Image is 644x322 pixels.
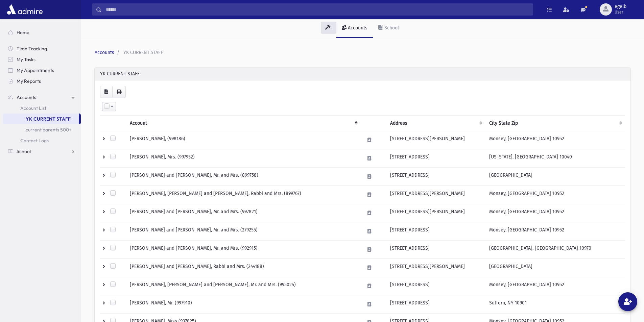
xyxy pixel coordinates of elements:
[126,295,360,314] td: [PERSON_NAME], Mr. (997910)
[17,67,54,73] span: My Appointments
[3,65,81,76] a: My Appointments
[123,50,163,55] span: YK CURRENT STAFF
[386,204,485,222] td: [STREET_ADDRESS][PERSON_NAME]
[386,131,485,149] td: [STREET_ADDRESS][PERSON_NAME]
[485,116,625,131] th: City State Zip : activate to sort column ascending
[20,105,46,111] span: Account List
[485,295,625,314] td: Suffern, NY 10901
[485,222,625,241] td: Monsey, [GEOGRAPHIC_DATA] 10952
[126,186,360,204] td: [PERSON_NAME], [PERSON_NAME] and [PERSON_NAME], Rabbi and Mrs. (899767)
[615,4,626,9] span: egelb
[485,241,625,259] td: [GEOGRAPHIC_DATA], [GEOGRAPHIC_DATA] 10970
[17,29,29,35] span: Home
[3,114,79,124] a: YK CURRENT STAFF
[383,25,399,31] div: School
[102,3,533,16] input: Search
[126,168,360,186] td: [PERSON_NAME] and [PERSON_NAME], Mr. and Mrs. (899758)
[17,148,31,154] span: School
[386,241,485,259] td: [STREET_ADDRESS]
[3,76,81,86] a: My Reports
[386,295,485,314] td: [STREET_ADDRESS]
[386,149,485,168] td: [STREET_ADDRESS]
[17,78,41,84] span: My Reports
[95,68,630,80] div: YK CURRENT STAFF
[3,146,81,157] a: School
[485,149,625,168] td: [US_STATE], [GEOGRAPHIC_DATA] 10040
[3,103,81,114] a: Account List
[3,92,81,103] a: Accounts
[20,138,49,144] span: Contact Logs
[17,56,35,63] span: My Tasks
[126,149,360,168] td: [PERSON_NAME], Mrs. (997952)
[126,241,360,259] td: [PERSON_NAME] and [PERSON_NAME], Mr. and Mrs. (992915)
[126,277,360,295] td: [PERSON_NAME], [PERSON_NAME] and [PERSON_NAME], Mr. and Mrs. (995024)
[17,94,36,100] span: Accounts
[386,168,485,186] td: [STREET_ADDRESS]
[485,131,625,149] td: Monsey, [GEOGRAPHIC_DATA] 10952
[485,204,625,222] td: Monsey, [GEOGRAPHIC_DATA] 10952
[386,222,485,241] td: [STREET_ADDRESS]
[485,168,625,186] td: [GEOGRAPHIC_DATA]
[347,25,367,31] div: Accounts
[3,27,81,38] a: Home
[3,43,81,54] a: Time Tracking
[485,259,625,277] td: [GEOGRAPHIC_DATA]
[485,186,625,204] td: Monsey, [GEOGRAPHIC_DATA] 10952
[386,186,485,204] td: [STREET_ADDRESS][PERSON_NAME]
[95,50,114,55] a: Accounts
[100,86,113,98] button: CSV
[126,204,360,222] td: [PERSON_NAME] and [PERSON_NAME], Mr. and Mrs. (997821)
[386,259,485,277] td: [STREET_ADDRESS][PERSON_NAME]
[3,124,81,135] a: current parents 500+
[17,46,47,52] span: Time Tracking
[336,19,373,38] a: Accounts
[373,19,404,38] a: School
[485,277,625,295] td: Monsey, [GEOGRAPHIC_DATA] 10952
[3,54,81,65] a: My Tasks
[126,259,360,277] td: [PERSON_NAME] and [PERSON_NAME], Rabbi and Mrs. (244188)
[126,116,360,131] th: Account: activate to sort column descending
[386,116,485,131] th: Address : activate to sort column ascending
[5,3,44,16] img: AdmirePro
[615,9,626,15] span: User
[126,222,360,241] td: [PERSON_NAME] and [PERSON_NAME], Mr. and Mrs. (279255)
[386,277,485,295] td: [STREET_ADDRESS]
[3,135,81,146] a: Contact Logs
[112,86,126,98] button: Print
[126,131,360,149] td: [PERSON_NAME], (998186)
[95,49,628,56] nav: breadcrumb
